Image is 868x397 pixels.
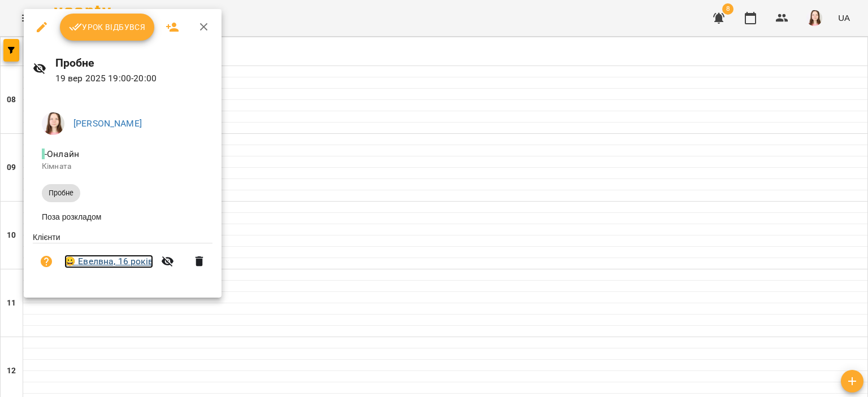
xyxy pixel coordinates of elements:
ul: Клієнти [33,232,212,284]
span: - Онлайн [42,149,81,159]
p: 19 вер 2025 19:00 - 20:00 [55,72,213,85]
span: Урок відбувся [69,20,146,34]
a: 😀 Евелвна, 16 років [64,255,153,268]
p: Кімната [42,161,203,172]
button: Візит ще не сплачено. Додати оплату? [33,248,60,275]
a: [PERSON_NAME] [73,118,142,129]
img: 83b29030cd47969af3143de651fdf18c.jpg [42,112,64,135]
span: Пробне [42,188,80,198]
li: Поза розкладом [33,207,212,227]
button: Урок відбувся [60,14,155,41]
h6: Пробне [55,54,213,72]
